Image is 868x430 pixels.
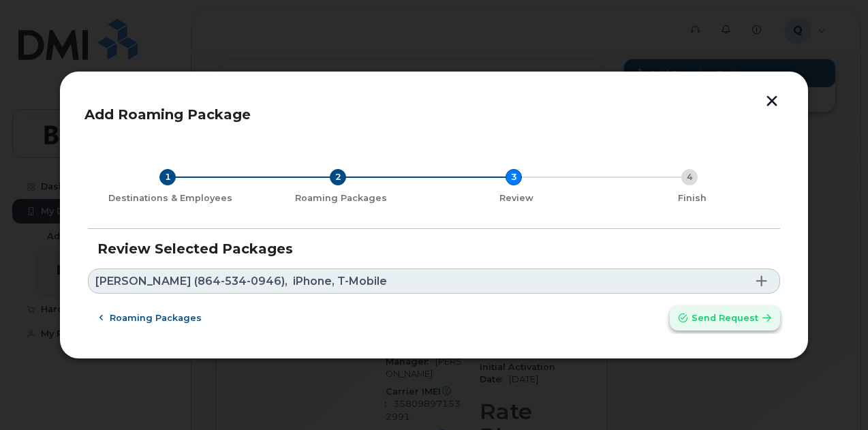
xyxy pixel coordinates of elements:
[88,268,780,294] a: [PERSON_NAME] (864-534-0946),iPhone, T-Mobile
[681,169,698,185] div: 4
[330,169,346,185] div: 2
[93,193,247,204] div: Destinations & Employees
[97,241,771,256] h3: Review Selected Packages
[88,306,213,331] button: Roaming packages
[809,371,858,420] iframe: Messenger Launcher
[670,306,780,331] button: Send request
[110,311,202,324] span: Roaming packages
[95,276,288,287] span: [PERSON_NAME] (864-534-0946),
[293,276,387,287] span: iPhone, T-Mobile
[84,106,251,123] span: Add Roaming Package
[692,311,758,324] span: Send request
[610,193,775,204] div: Finish
[258,193,423,204] div: Roaming Packages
